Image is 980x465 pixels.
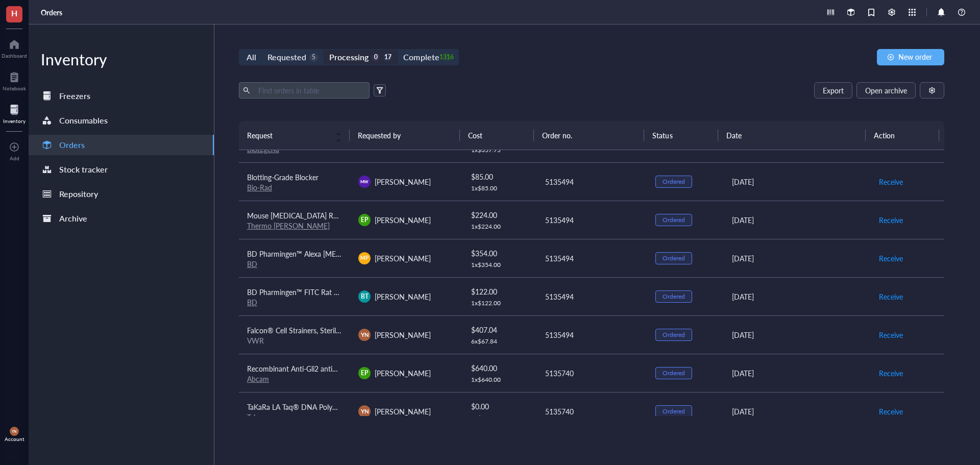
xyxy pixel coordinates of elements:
div: Inventory [29,49,214,69]
span: Receive [879,214,903,226]
a: Dashboard [2,36,27,59]
span: EP [361,369,368,378]
span: Receive [879,406,903,417]
button: New order [877,49,944,65]
span: New order [898,53,932,61]
div: $ 407.04 [471,324,528,335]
a: Thermo [PERSON_NAME] [247,221,330,231]
div: Ordered [663,369,685,377]
div: Processing [329,50,369,64]
button: Receive [878,174,903,190]
a: Abcam [247,374,269,384]
td: 5135740 [536,354,647,392]
a: Bio-Rad [247,182,272,192]
a: Freezers [29,86,214,106]
a: Orders [41,8,64,17]
div: Ordered [663,331,685,339]
th: Date [718,121,866,150]
button: Receive [878,250,903,266]
div: $ 354.00 [471,248,528,259]
div: $ 85.00 [471,171,528,182]
span: BD Pharmingen™ FITC Rat Anti-Mouse CD90.2 [247,287,397,297]
button: Receive [878,365,903,381]
div: [DATE] [732,214,862,226]
div: segmented control [239,49,459,65]
div: [DATE] [732,176,862,187]
span: YN [360,330,369,339]
div: Ordered [663,407,685,415]
div: Dashboard [2,53,27,59]
span: Falcon® Cell Strainers, Sterile 40 um [247,325,362,335]
button: Receive [878,403,903,420]
span: [PERSON_NAME] [375,406,431,417]
span: [PERSON_NAME] [375,177,431,187]
div: [DATE] [732,291,862,302]
div: 0 x $ 1036.00 [471,414,528,422]
span: BT [361,292,369,301]
div: Stock tracker [59,162,108,177]
a: Archive [29,208,214,229]
a: Orders [29,135,214,155]
button: Open archive [856,82,916,99]
div: Ordered [663,292,685,301]
div: Notebook [3,85,26,91]
th: Requested by [350,121,460,150]
th: Action [866,121,940,150]
div: $ 122.00 [471,286,528,297]
td: 5135494 [536,201,647,239]
div: Takara [247,412,342,422]
th: Cost [460,121,533,150]
button: Receive [878,212,903,228]
span: Receive [879,368,903,379]
div: 5135494 [545,214,639,226]
span: Mouse [MEDICAL_DATA] Recombinant Protein, PeproTech® [247,210,437,221]
div: Ordered [663,216,685,224]
div: Complete [403,50,439,64]
a: Consumables [29,110,214,131]
div: 5135740 [545,368,639,379]
span: TaKaRa LA Taq® DNA Polymerase (Mg2+ plus buffer) - 250 Units [247,402,453,412]
span: Recombinant Anti-Gli2 antibody [9HCLC] [247,363,377,374]
div: 5135494 [545,253,639,264]
div: 1 x $ 640.00 [471,376,528,384]
span: EP [361,215,368,225]
span: H [11,7,17,19]
span: YN [12,429,17,434]
th: Status [644,121,718,150]
div: VWR [247,336,342,345]
button: Export [814,82,852,99]
a: Inventory [3,102,26,124]
div: 1 x $ 354.00 [471,261,528,269]
td: 5135494 [536,239,647,277]
div: [DATE] [732,368,862,379]
div: 5135740 [545,406,639,417]
a: Notebook [3,69,26,91]
span: BD Pharmingen™ Alexa [MEDICAL_DATA]® 647 Mouse Anti-Nur77 [247,249,461,259]
th: Order no. [534,121,645,150]
span: [PERSON_NAME] [375,253,431,263]
div: [DATE] [732,329,862,340]
span: Blotting-Grade Blocker [247,172,318,182]
button: Receive [878,327,903,343]
div: 5135494 [545,176,639,187]
a: Repository [29,184,214,204]
span: MP [361,254,369,262]
span: Request [247,130,329,141]
div: Requested [267,50,306,64]
input: Find orders in table [254,83,365,98]
div: $ 640.00 [471,362,528,374]
div: Inventory [3,118,26,124]
a: Stock tracker [29,159,214,180]
a: BD [247,297,257,307]
div: Orders [59,138,85,152]
div: Ordered [663,254,685,262]
div: 1 x $ 357.75 [471,146,528,154]
span: Receive [879,253,903,264]
div: All [247,50,256,64]
div: 1 x $ 122.00 [471,299,528,307]
span: Open archive [865,86,907,94]
div: Consumables [59,113,108,128]
td: 5135494 [536,315,647,354]
td: 5135494 [536,277,647,315]
div: 6 x $ 67.84 [471,337,528,346]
